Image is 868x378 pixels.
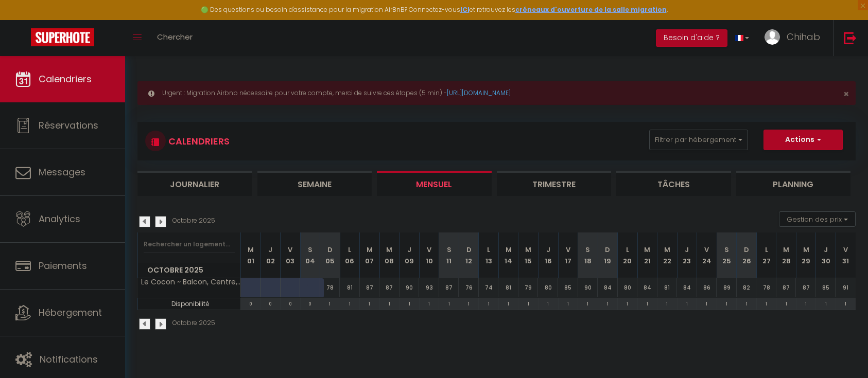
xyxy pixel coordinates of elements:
[765,29,780,45] img: ...
[300,232,320,278] th: 04
[241,232,261,278] th: 01
[459,232,479,278] th: 12
[137,171,252,196] li: Journalier
[420,298,439,308] div: 1
[386,245,392,255] abbr: M
[776,298,796,308] div: 1
[644,245,650,255] abbr: M
[538,278,558,297] div: 80
[515,5,667,14] a: créneaux d'ouverture de la salle migration
[697,278,717,297] div: 86
[796,232,816,278] th: 29
[447,88,511,97] a: [URL][DOMAIN_NAME]
[685,245,689,255] abbr: J
[816,298,836,308] div: 1
[796,278,816,297] div: 87
[367,245,373,255] abbr: M
[380,298,400,308] div: 1
[39,166,85,178] span: Messages
[360,298,379,308] div: 1
[466,245,472,255] abbr: D
[598,232,618,278] th: 19
[459,298,479,308] div: 1
[539,298,558,308] div: 1
[320,232,340,278] th: 05
[756,278,776,297] div: 78
[737,278,757,297] div: 82
[566,245,570,255] abbr: V
[400,232,420,278] th: 09
[327,245,333,255] abbr: D
[844,31,857,44] img: logout
[776,278,796,297] div: 87
[268,245,272,255] abbr: J
[149,20,200,56] a: Chercher
[578,298,598,308] div: 1
[756,232,776,278] th: 27
[657,278,678,297] div: 81
[379,232,400,278] th: 08
[737,232,757,278] th: 26
[360,232,380,278] th: 07
[320,298,340,308] div: 1
[261,232,281,278] th: 02
[407,245,411,255] abbr: J
[763,130,843,150] button: Actions
[288,245,292,255] abbr: V
[558,278,578,297] div: 85
[717,298,737,308] div: 1
[744,245,749,255] abbr: D
[157,31,193,42] span: Chercher
[605,245,610,255] abbr: D
[172,216,215,226] p: Octobre 2025
[836,232,856,278] th: 31
[618,232,638,278] th: 20
[578,278,598,297] div: 90
[697,232,717,278] th: 24
[479,232,499,278] th: 13
[261,298,281,308] div: 0
[340,232,360,278] th: 06
[717,278,737,297] div: 89
[677,232,697,278] th: 23
[301,298,320,308] div: 0
[518,232,539,278] th: 15
[166,130,230,153] h3: CALENDRIERS
[400,278,420,297] div: 90
[257,171,372,196] li: Semaine
[637,278,657,297] div: 84
[498,278,518,297] div: 81
[538,232,558,278] th: 16
[506,245,512,255] abbr: M
[487,245,490,255] abbr: L
[499,298,518,308] div: 1
[460,5,470,14] a: ICI
[678,298,697,308] div: 1
[757,298,776,308] div: 1
[497,171,612,196] li: Trimestre
[498,232,518,278] th: 14
[637,232,657,278] th: 21
[724,245,729,255] abbr: S
[578,232,598,278] th: 18
[757,20,833,56] a: ... Chihab
[737,298,756,308] div: 1
[518,278,539,297] div: 79
[783,245,789,255] abbr: M
[638,298,657,308] div: 1
[39,212,80,225] span: Analytics
[39,73,92,85] span: Calendriers
[241,298,261,308] div: 0
[348,245,351,255] abbr: L
[144,235,235,254] input: Rechercher un logement...
[31,28,94,46] img: Super Booking
[618,298,637,308] div: 1
[340,278,360,297] div: 81
[618,278,638,297] div: 80
[779,211,856,227] button: Gestion des prix
[340,298,360,308] div: 1
[137,81,856,105] div: Urgent : Migration Airbnb nécessaire pour votre compte, merci de suivre ces étapes (5 min) -
[697,298,717,308] div: 1
[558,232,578,278] th: 17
